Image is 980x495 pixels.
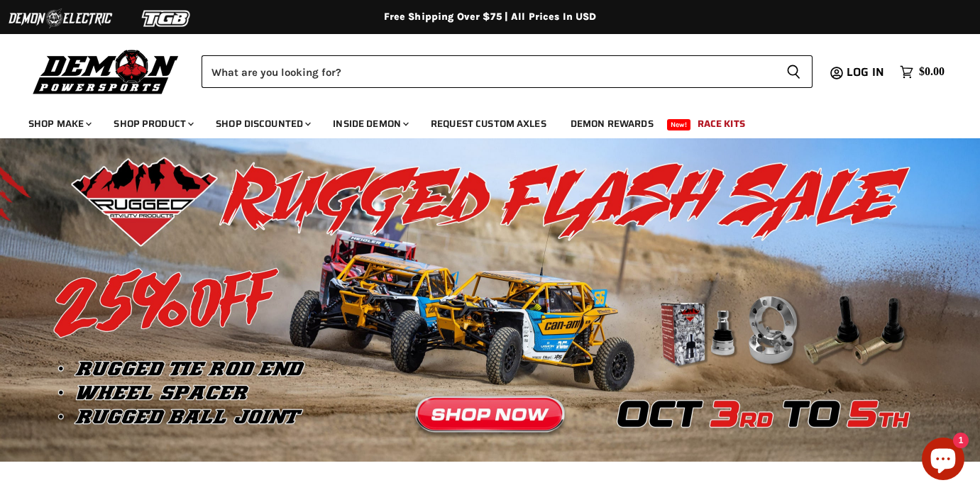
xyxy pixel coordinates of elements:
[114,5,220,32] img: TGB Logo 2
[840,66,893,79] a: Log in
[18,104,941,138] ul: Main menu
[202,55,775,88] input: Search
[775,55,813,88] button: Search
[18,109,100,138] a: Shop Make
[919,65,945,79] span: $0.00
[893,62,952,82] a: $0.00
[7,5,114,32] img: Demon Electric Logo 2
[560,109,664,138] a: Demon Rewards
[918,438,969,484] inbox-online-store-chat: Shopify online store chat
[847,63,884,81] span: Log in
[322,109,417,138] a: Inside Demon
[667,119,691,130] span: New!
[687,109,756,138] a: Race Kits
[103,109,202,138] a: Shop Product
[205,109,319,138] a: Shop Discounted
[28,46,184,96] img: Demon Powersports
[420,109,557,138] a: Request Custom Axles
[202,55,813,88] form: Product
